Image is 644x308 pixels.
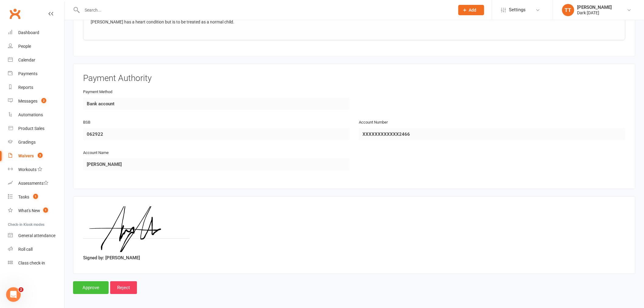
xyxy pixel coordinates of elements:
a: People [8,40,64,53]
a: Dashboard [8,26,64,40]
span: 2 [41,98,46,103]
div: Gradings [18,140,36,145]
div: Product Sales [18,126,44,131]
a: General attendance kiosk mode [8,229,64,243]
a: Clubworx [7,6,23,21]
label: BSB [83,119,90,126]
a: Gradings [8,135,64,149]
div: Dashboard [18,30,39,35]
span: 1 [43,208,48,213]
a: Tasks 1 [8,190,64,204]
div: [PERSON_NAME] [577,5,612,10]
a: Waivers 3 [8,149,64,163]
div: Dark [DATE] [577,10,612,16]
span: 1 [33,194,38,199]
label: Payment Method [83,89,112,95]
input: Approve [73,281,109,294]
span: 2 [19,287,23,292]
input: Search... [80,6,450,14]
input: Reject [110,281,137,294]
div: Assessments [18,181,48,186]
a: Product Sales [8,122,64,135]
div: Automations [18,112,43,117]
div: Reports [18,85,33,90]
img: image1757670129.png [83,206,190,252]
iframe: Intercom live chat [6,287,21,302]
div: Tasks [18,194,29,199]
div: Workouts [18,167,37,172]
a: Messages 2 [8,94,64,108]
a: Assessments [8,177,64,190]
span: Add [469,8,477,12]
button: Add [458,5,484,15]
div: Messages [18,99,37,103]
div: TT [562,4,574,16]
h3: Payment Authority [83,74,625,83]
label: Signed by: [PERSON_NAME] [83,254,140,261]
a: Workouts [8,163,64,177]
a: Automations [8,108,64,122]
a: Roll call [8,243,64,256]
a: Payments [8,67,64,81]
a: Class kiosk mode [8,256,64,270]
div: Calendar [18,58,35,62]
div: Waivers [18,153,34,158]
div: What's New [18,208,40,213]
a: Reports [8,81,64,94]
span: 3 [38,153,43,158]
span: Settings [509,3,526,17]
label: Account Number [359,119,388,126]
div: Payments [18,71,37,76]
a: What's New1 [8,204,64,218]
div: [PERSON_NAME] has a heart condition but is to be treated as a normal child. [91,19,618,25]
div: General attendance [18,233,55,238]
div: People [18,44,31,49]
a: Calendar [8,53,64,67]
label: Account Name [83,150,109,156]
div: Roll call [18,247,33,252]
div: Class check-in [18,261,45,265]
